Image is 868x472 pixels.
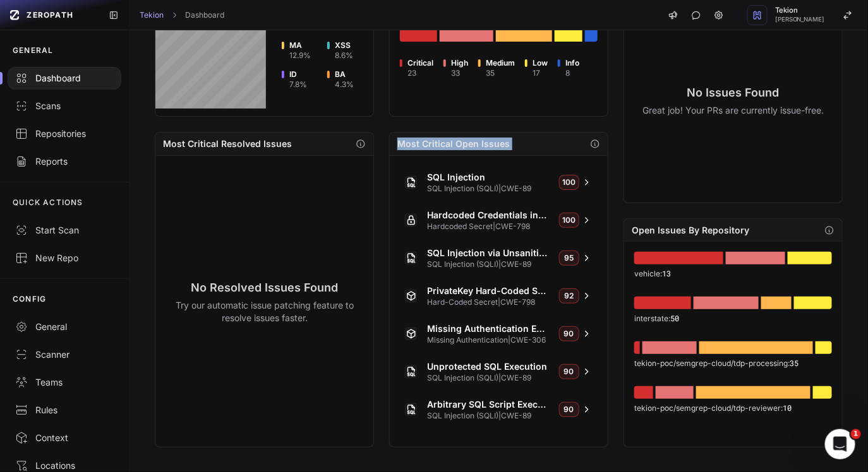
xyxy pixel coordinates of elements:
[634,252,723,264] div: Go to issues list
[15,459,114,472] div: Locations
[642,84,824,102] h3: No Issues Found
[565,58,579,68] span: Info
[15,404,114,416] div: Rules
[15,321,114,333] div: General
[397,138,510,150] h2: Most Critical Open Issues
[13,198,83,208] p: QUICK ACTIONS
[15,72,114,85] div: Dashboard
[15,224,114,237] div: Start Scan
[427,259,549,269] span: SQL Injection (SQLI) | CWE-89
[397,355,600,388] a: Unprotected SQL Execution SQL Injection (SQLI)|CWE-89 90
[13,45,53,56] p: GENERAL
[726,252,785,264] div: Go to issues list
[555,29,582,42] div: Go to issues list
[825,429,855,459] iframe: Intercom live chat
[427,297,549,307] span: Hard-Coded Secret | CWE-798
[15,252,114,264] div: New Repo
[642,104,824,117] p: Great job! Your PRs are currently issue-free.
[559,213,579,228] span: 100
[656,386,694,399] div: Go to issues list
[451,58,468,68] span: High
[440,29,493,42] div: Go to issues list
[486,58,515,68] span: Medium
[165,279,364,297] h3: No Resolved Issues Found
[533,58,548,68] span: Low
[407,58,433,68] span: Critical
[694,297,758,309] div: Go to issues list
[15,376,114,389] div: Teams
[335,50,353,61] div: 8.6 %
[634,313,832,324] div: interstate :
[427,373,549,383] span: SQL Injection (SQLI) | CWE-89
[851,429,861,439] span: 1
[427,171,549,184] span: SQL Injection
[335,40,353,50] span: XSS
[699,341,814,354] div: Go to issues list
[662,268,671,278] span: 13
[533,68,548,78] div: 17
[634,341,640,354] div: Go to issues list
[397,393,600,426] a: Arbitrary SQL Script Execution SQL Injection (SQLI)|CWE-89 90
[13,294,46,304] p: CONFIG
[397,204,600,237] a: Hardcoded Credentials in VIN Decoder Hardcoded Secret|CWE-798 100
[163,138,292,150] h2: Most Critical Resolved Issues
[289,69,307,80] span: ID
[427,184,549,194] span: SQL Injection (SQLI) | CWE-89
[400,29,437,42] div: Go to issues list
[813,386,832,399] div: Go to issues list
[559,326,579,341] span: 90
[788,252,832,264] div: Go to issues list
[15,155,114,168] div: Reports
[632,224,749,237] h2: Open Issues By Repository
[559,175,579,190] span: 100
[816,341,832,354] div: Go to issues list
[289,80,307,90] div: 7.8 %
[427,398,549,411] span: Arbitrary SQL Script Execution
[565,68,579,78] div: 8
[397,166,600,199] a: SQL Injection SQL Injection (SQLI)|CWE-89 100
[783,403,792,413] span: 10
[559,288,579,304] span: 92
[27,10,73,20] span: ZEROPATH
[5,5,99,25] a: ZEROPATH
[634,403,832,413] div: tekion-poc/semgrep-cloud/tdp-reviewer :
[559,402,579,417] span: 90
[427,209,549,221] span: Hardcoded Credentials in VIN Decoder
[670,313,679,323] span: 50
[486,68,515,78] div: 35
[427,285,549,297] span: PrivateKey Hard-Coded Secret Identified
[775,7,825,14] span: Tekion
[140,10,164,20] a: Tekion
[185,10,224,20] a: Dashboard
[451,68,468,78] div: 33
[335,80,354,90] div: 4.3 %
[427,247,549,259] span: SQL Injection via Unsanitized Stored Procedure Name
[427,411,549,421] span: SQL Injection (SQLI) | CWE-89
[165,299,364,324] p: Try our automatic issue patching feature to resolve issues faster.
[289,50,311,61] div: 12.9 %
[289,40,311,50] span: MA
[427,335,549,345] span: Missing Authentication | CWE-306
[585,29,598,42] div: Go to issues list
[794,297,832,309] div: Go to issues list
[15,100,114,112] div: Scans
[761,297,792,309] div: Go to issues list
[634,358,832,369] div: tekion-poc/semgrep-cloud/tdp-processing :
[775,16,825,23] span: [PERSON_NAME]
[427,221,549,232] span: Hardcoded Secret | CWE-798
[15,127,114,140] div: Repositories
[559,251,579,266] span: 95
[15,432,114,444] div: Context
[397,242,600,274] a: SQL Injection via Unsanitized Stored Procedure Name SQL Injection (SQLI)|CWE-89 95
[335,69,354,80] span: BA
[407,68,433,78] div: 23
[15,348,114,361] div: Scanner
[559,364,579,379] span: 90
[170,11,179,20] svg: chevron right,
[696,386,811,399] div: Go to issues list
[496,29,553,42] div: Go to issues list
[790,358,799,368] span: 35
[427,322,549,335] span: Missing Authentication Enforcement
[397,317,600,350] a: Missing Authentication Enforcement Missing Authentication|CWE-306 90
[634,268,832,279] div: vehicle :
